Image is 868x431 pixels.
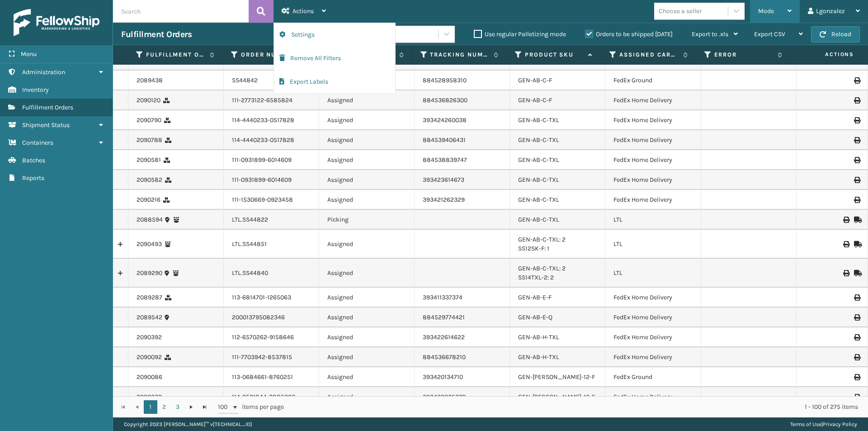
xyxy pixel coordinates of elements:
a: GEN-AB-C-TXL [518,156,559,164]
a: GEN-AB-C-TXL [518,216,559,223]
a: SS12SK-F: 1 [518,245,549,252]
a: 393411337374 [423,294,462,301]
i: Print Label [854,117,859,123]
a: 2090216 [137,195,160,204]
td: FedEx Ground [605,71,701,90]
i: Print Label [854,334,859,341]
a: GEN-AB-C-F [518,76,552,84]
a: 2090788 [137,136,162,145]
a: GEN-AB-C-TXL [518,196,559,204]
td: 112-6570262-9158646 [224,327,319,347]
i: Print Label [854,157,859,163]
td: FedEx Home Delivery [605,308,701,327]
button: Remove All Filters [274,47,395,70]
span: Mode [758,7,774,15]
td: Assigned [319,387,415,407]
i: Print Label [854,394,859,400]
i: Print BOL [843,270,849,276]
span: Fulfillment Orders [22,104,73,111]
a: 2088594 [137,215,163,224]
a: 884529774421 [423,313,465,321]
td: FedEx Home Delivery [605,347,701,367]
span: Inventory [22,86,49,94]
a: GEN-[PERSON_NAME]-12-F [518,373,595,381]
td: FedEx Home Delivery [605,90,701,110]
span: Containers [22,139,53,147]
i: Print Label [854,197,859,203]
label: Tracking Number [430,51,489,59]
span: Go to the next page [188,403,195,411]
a: GEN-AB-C-TXL: 2 [518,236,566,243]
i: Print Label [854,97,859,104]
td: Assigned [319,288,415,308]
span: Export CSV [754,30,785,38]
td: 114-4440233-0517828 [224,130,319,150]
a: 393420134710 [423,373,463,381]
td: LTL.SS44840 [224,259,319,288]
td: Assigned [319,308,415,327]
a: GEN-AB-H-TXL [518,333,559,341]
a: 1 [144,400,157,414]
span: Menu [21,50,37,58]
a: GEN-AB-C-TXL: 2 [518,265,566,272]
a: 393421262329 [423,196,465,204]
td: FedEx Home Delivery [605,170,701,190]
span: Export to .xls [692,30,728,38]
span: Shipment Status [22,121,70,129]
td: Assigned [319,150,415,170]
div: 1 - 100 of 275 items [297,403,858,412]
p: Copyright 2023 [PERSON_NAME]™ v [TECHNICAL_ID] [124,417,252,431]
span: Go to the last page [201,403,208,411]
i: Print Label [854,314,859,321]
label: Error [714,51,773,59]
a: 884536826300 [423,96,467,104]
td: 111-0931899-6014609 [224,170,319,190]
td: FedEx Home Delivery [605,387,701,407]
a: SS14TXL-2: 2 [518,274,554,281]
i: Print BOL [843,241,849,247]
td: 114-9521844-3885063 [224,387,319,407]
a: 3 [171,400,184,414]
i: Print Label [854,137,859,143]
a: 2090790 [137,116,161,125]
i: Mark as Shipped [854,241,859,247]
label: Use regular Palletizing mode [474,30,566,38]
button: Settings [274,23,395,47]
td: 200013795082346 [224,308,319,327]
td: Picking [319,210,415,230]
td: 113-0684661-8760251 [224,367,319,387]
td: LTL [605,230,701,259]
td: 114-4440233-0517828 [224,110,319,130]
button: Export Labels [274,70,395,94]
td: Assigned [319,259,415,288]
a: 2090332 [137,393,162,402]
td: FedEx Home Delivery [605,288,701,308]
a: 2089542 [137,313,162,322]
td: FedEx Home Delivery [605,327,701,347]
td: FedEx Home Delivery [605,190,701,210]
i: Print Label [854,374,859,380]
td: LTL [605,259,701,288]
i: Print Label [854,294,859,301]
td: Assigned [319,170,415,190]
span: 100 [218,403,231,412]
td: 111-1530669-0923458 [224,190,319,210]
a: 2090392 [137,333,162,342]
td: Assigned [319,110,415,130]
a: GEN-AB-C-TXL [518,136,559,144]
td: FedEx Home Delivery [605,110,701,130]
td: Assigned [319,347,415,367]
td: LTL [605,210,701,230]
a: Privacy Policy [823,421,857,427]
a: GEN-AB-C-TXL [518,176,559,184]
a: 2090086 [137,373,162,382]
i: Print Label [854,354,859,360]
a: GEN-AB-H-TXL [518,353,559,361]
span: Administration [22,68,65,76]
div: | [790,417,857,431]
i: Print Label [854,177,859,183]
td: SS44842 [224,71,319,90]
label: Product SKU [525,51,584,59]
a: 393422035278 [423,393,466,401]
td: Assigned [319,90,415,110]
